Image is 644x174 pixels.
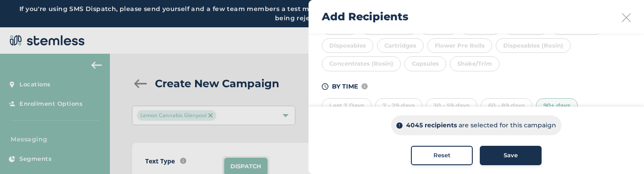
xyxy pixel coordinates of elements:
[322,83,328,90] img: icon-time-dark-e6b1183b.svg
[480,146,542,165] button: Save
[404,56,446,71] div: Capsules
[377,38,424,53] div: Cartridges
[406,121,457,130] p: 4045 recipients
[322,38,373,53] div: Disposables
[322,98,372,113] div: Last 7 Days
[332,82,358,91] p: BY TIME
[433,151,451,160] span: Reset
[481,98,532,113] div: 60 - 89 days
[536,98,578,113] div: 90+ days
[600,132,644,174] iframe: Chat Widget
[411,146,473,165] button: Reset
[450,56,500,71] div: Shake/Trim
[504,151,518,160] span: Save
[322,56,401,71] div: Concentrates (Rosin)
[362,83,368,89] img: icon-info-236977d2.svg
[375,98,422,113] div: 7 - 29 days
[426,98,477,113] div: 30 - 59 days
[496,38,571,53] div: Disposables (Rosin)
[322,9,408,25] h2: Add Recipients
[396,122,403,129] img: icon-info-dark-48f6c5f3.svg
[459,121,556,130] p: are selected for this campaign
[427,38,492,53] div: Flower Pre Rolls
